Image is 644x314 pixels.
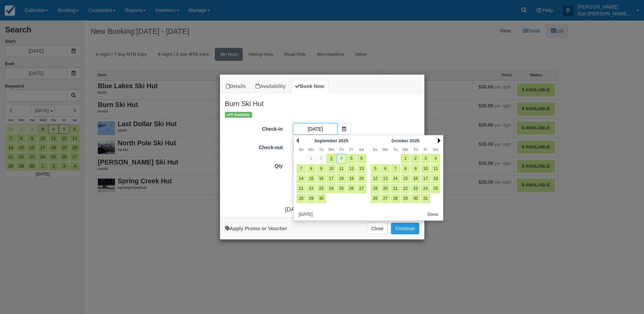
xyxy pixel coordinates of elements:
span: Thursday [413,147,418,152]
a: 21 [297,184,306,193]
a: Details [222,80,250,93]
span: October [391,138,408,143]
a: 28 [391,194,400,203]
button: Done [425,210,441,219]
a: 15 [401,174,410,183]
a: 10 [421,164,430,173]
a: 19 [371,184,380,193]
span: Wednesday [403,147,408,152]
a: 13 [381,174,390,183]
a: 16 [411,174,420,183]
a: 30 [317,194,326,203]
div: : [220,205,424,214]
label: Qty [220,160,288,170]
a: 18 [431,174,440,183]
a: 7 [391,164,400,173]
a: 5 [347,154,356,163]
a: 20 [381,184,390,193]
a: 28 [297,194,306,203]
a: 6 [381,164,390,173]
label: Check-in [220,123,288,133]
span: Friday [350,147,353,152]
a: 12 [371,174,380,183]
a: 3 [327,154,336,163]
div: Item Modal [220,93,424,214]
button: Close [367,223,388,234]
a: 2 [317,154,326,163]
a: 23 [317,184,326,193]
a: Book Now [291,80,328,93]
a: 29 [401,194,410,203]
a: 15 [306,174,316,183]
a: 5 [371,164,380,173]
a: 21 [391,184,400,193]
span: 2025 [339,138,349,143]
span: 2025 [410,138,420,143]
a: 23 [411,184,420,193]
span: Tuesday [393,147,397,152]
a: 29 [306,194,316,203]
span: Sunday [373,147,378,152]
a: 16 [317,174,326,183]
a: 9 [411,164,420,173]
a: Apply Voucher [225,226,287,231]
a: 4 [337,154,346,163]
a: Next [438,138,441,143]
span: Thursday [339,147,344,152]
a: 1 [401,154,410,163]
a: 10 [327,164,336,173]
a: 22 [401,184,410,193]
a: Prev [296,138,299,143]
a: 7 [297,164,306,173]
a: 14 [297,174,306,183]
button: Add to Booking [391,223,419,234]
a: Availability [251,80,290,93]
span: Wednesday [328,147,334,152]
span: 8 Available [225,112,252,118]
span: Friday [424,147,428,152]
a: 4 [431,154,440,163]
a: 25 [337,184,346,193]
a: 17 [421,174,430,183]
a: 3 [421,154,430,163]
a: 31 [421,194,430,203]
span: September [314,138,337,143]
span: [DATE] - [DATE] [285,206,328,213]
a: 26 [371,194,380,203]
a: 24 [327,184,336,193]
a: 18 [337,174,346,183]
span: Monday [383,147,388,152]
a: 27 [381,194,390,203]
button: [DATE] [296,210,315,219]
span: Monday [308,147,314,152]
a: 22 [306,184,316,193]
span: Tuesday [319,147,324,152]
span: Saturday [433,147,438,152]
span: Sunday [299,147,303,152]
a: 8 [401,164,410,173]
a: 20 [357,174,366,183]
a: 27 [357,184,366,193]
a: 11 [431,164,440,173]
a: 13 [357,164,366,173]
a: 26 [347,184,356,193]
a: 9 [317,164,326,173]
a: 1 [306,154,316,163]
a: 14 [391,174,400,183]
a: 8 [306,164,316,173]
a: 25 [431,184,440,193]
a: 24 [421,184,430,193]
a: 6 [357,154,366,163]
span: Saturday [359,147,364,152]
label: Check-out [220,142,288,151]
h2: Burn Ski Hut [220,93,424,111]
a: 12 [347,164,356,173]
a: 19 [347,174,356,183]
a: 30 [411,194,420,203]
a: 17 [327,174,336,183]
a: 2 [411,154,420,163]
a: 11 [337,164,346,173]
